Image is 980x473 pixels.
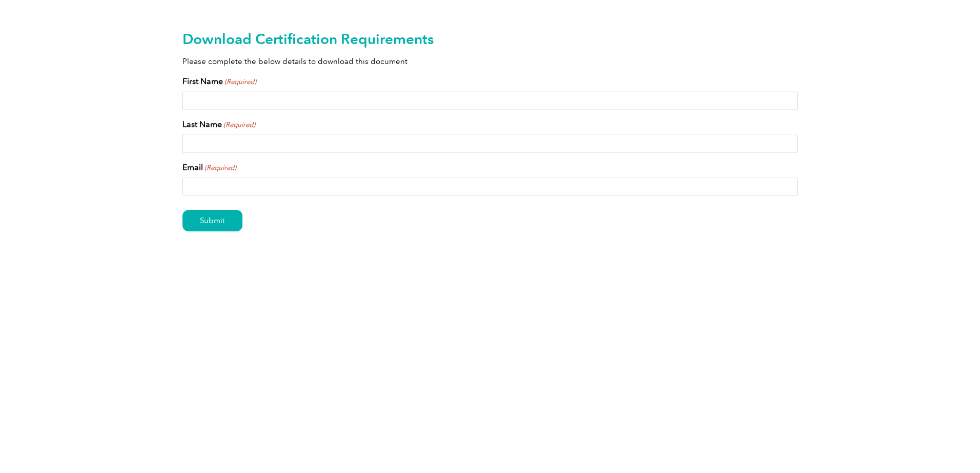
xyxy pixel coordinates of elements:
span: (Required) [224,77,257,87]
input: Submit [182,210,242,231]
span: (Required) [204,163,237,173]
label: First Name [182,75,256,88]
span: (Required) [223,120,256,130]
label: Last Name [182,118,255,131]
h2: Download Certification Requirements [182,31,798,47]
label: Email [182,161,236,174]
p: Please complete the below details to download this document [182,56,798,67]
